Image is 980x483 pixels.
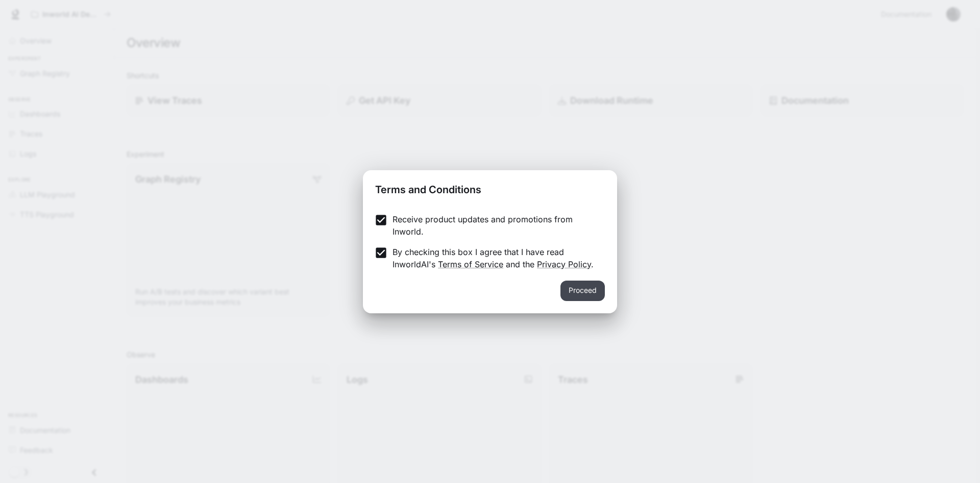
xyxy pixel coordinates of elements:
a: Privacy Policy [537,259,591,269]
button: Proceed [560,281,605,301]
h2: Terms and Conditions [363,170,617,205]
a: Terms of Service [438,259,503,269]
p: By checking this box I agree that I have read InworldAI's and the . [393,246,597,270]
p: Receive product updates and promotions from Inworld. [393,213,597,238]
